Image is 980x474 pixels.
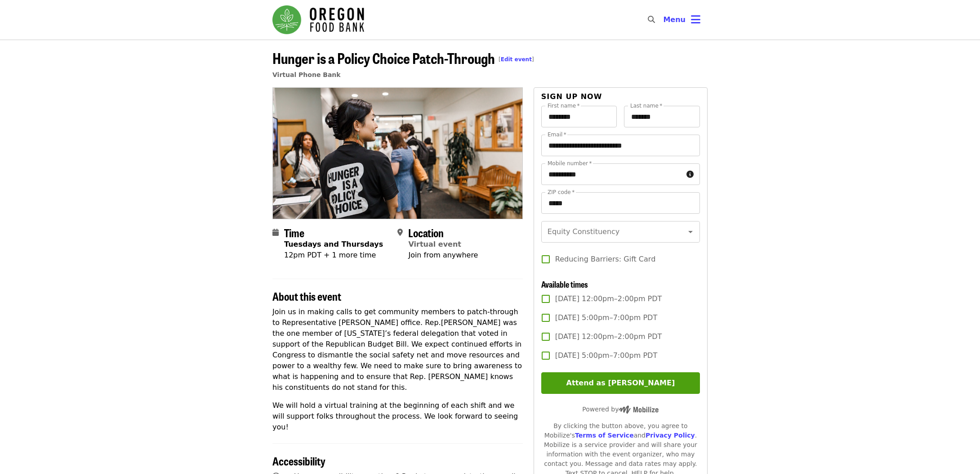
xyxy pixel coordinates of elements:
div: 12pm PDT + 1 more time [284,250,383,261]
a: Privacy Policy [646,432,695,439]
span: Powered by [582,406,659,413]
span: [DATE] 12:00pm–2:00pm PDT [555,293,662,304]
img: Hunger is a Policy Choice Patch-Through organized by Oregon Food Bank [273,88,522,218]
input: ZIP code [541,192,700,214]
span: Time [284,225,304,240]
a: Terms of Service [575,432,634,439]
span: [DATE] 5:00pm–7:00pm PDT [555,350,657,361]
i: calendar icon [272,228,279,237]
i: search icon [648,15,655,24]
strong: Tuesdays and Thursdays [284,240,383,248]
input: Email [541,135,700,156]
i: bars icon [691,13,700,26]
a: Virtual event [408,240,461,248]
input: Last name [624,106,700,127]
span: Accessibility [272,453,325,469]
button: Toggle account menu [656,9,708,31]
i: circle-info icon [686,170,694,179]
input: Mobile number [541,163,683,185]
span: Available times [541,278,588,290]
span: Sign up now [541,92,602,101]
p: We will hold a virtual training at the beginning of each shift and we will support folks througho... [272,400,523,433]
span: Join from anywhere [408,251,478,259]
label: Last name [630,103,662,108]
input: Search [660,9,668,31]
a: Edit event [501,56,532,63]
label: Email [548,132,566,137]
label: Mobile number [548,161,592,166]
a: Virtual Phone Bank [272,71,341,78]
input: First name [541,106,617,127]
span: Menu [663,15,686,24]
i: map-marker-alt icon [397,228,403,237]
span: [DATE] 5:00pm–7:00pm PDT [555,312,657,323]
span: About this event [272,288,341,304]
span: [ ] [499,56,534,63]
span: Hunger is a Policy Choice Patch-Through [272,47,534,68]
img: Oregon Food Bank - Home [272,5,364,34]
span: Location [408,225,444,240]
label: First name [548,103,580,108]
button: Open [684,226,697,238]
p: Join us in making calls to get community members to patch-through to Representative [PERSON_NAME]... [272,307,523,393]
img: Powered by Mobilize [619,406,659,414]
span: [DATE] 12:00pm–2:00pm PDT [555,331,662,342]
label: ZIP code [548,190,575,195]
span: Reducing Barriers: Gift Card [555,254,655,265]
button: Attend as [PERSON_NAME] [541,372,700,394]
